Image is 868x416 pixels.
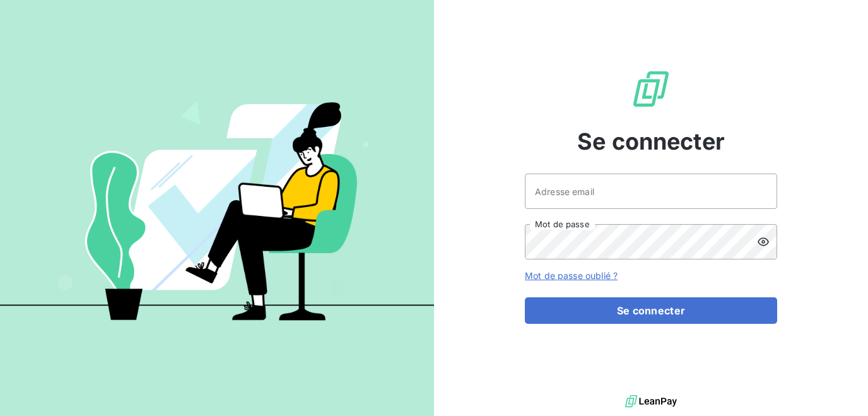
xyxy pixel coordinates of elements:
img: logo [625,392,677,411]
button: Se connecter [525,297,777,324]
span: Se connecter [577,124,725,158]
input: placeholder [525,174,777,209]
a: Mot de passe oublié ? [525,270,618,281]
img: Logo LeanPay [631,69,671,109]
